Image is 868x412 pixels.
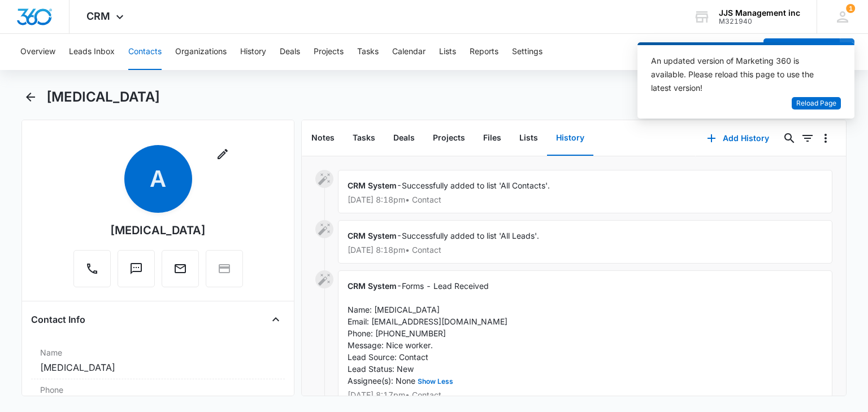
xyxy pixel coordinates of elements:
[86,10,110,22] span: CRM
[798,129,817,147] button: Filters
[344,121,384,156] button: Tasks
[348,246,823,254] p: [DATE] 8:18pm • Contact
[128,34,162,70] button: Contacts
[110,222,206,239] div: [MEDICAL_DATA]
[510,121,547,156] button: Lists
[719,8,800,17] div: account name
[470,34,498,70] button: Reports
[415,378,455,385] button: Show Less
[402,181,550,190] span: Successfully added to list 'All Contacts'.
[21,88,39,106] button: Back
[439,34,456,70] button: Lists
[651,54,827,95] div: An updated version of Marketing 360 is available. Please reload this page to use the latest version!
[40,347,275,358] label: Name
[40,384,275,396] label: Phone
[348,196,823,204] p: [DATE] 8:18pm • Contact
[763,38,840,65] button: Add Contact
[817,129,835,147] button: Overflow Menu
[547,121,593,156] button: History
[424,121,474,156] button: Projects
[124,145,192,213] span: A
[267,310,285,328] button: Close
[118,268,155,277] a: Text
[348,231,397,240] span: CRM System
[46,89,160,106] h1: [MEDICAL_DATA]
[338,220,832,264] div: -
[69,34,115,70] button: Leads Inbox
[314,34,344,70] button: Projects
[348,391,823,399] p: [DATE] 8:17pm • Contact
[40,361,275,374] dd: [MEDICAL_DATA]
[280,34,300,70] button: Deals
[338,270,832,409] div: -
[31,313,85,326] h4: Contact Info
[392,34,426,70] button: Calendar
[338,170,832,213] div: -
[719,17,800,25] div: account id
[302,121,344,156] button: Notes
[162,268,199,277] a: Email
[384,121,424,156] button: Deals
[118,250,155,287] button: Text
[474,121,510,156] button: Files
[357,34,379,70] button: Tasks
[796,98,836,109] span: Reload Page
[73,268,111,277] a: Call
[162,250,199,287] button: Email
[31,342,284,379] div: Name[MEDICAL_DATA]
[402,231,539,240] span: Successfully added to list 'All Leads'.
[348,181,397,190] span: CRM System
[73,250,111,287] button: Call
[240,34,266,70] button: History
[846,4,855,13] span: 1
[175,34,227,70] button: Organizations
[20,34,55,70] button: Overview
[348,281,397,291] span: CRM System
[780,129,798,147] button: Search...
[792,97,841,110] button: Reload Page
[348,281,507,385] span: Forms - Lead Received Name: [MEDICAL_DATA] Email: [EMAIL_ADDRESS][DOMAIN_NAME] Phone: [PHONE_NUMB...
[846,4,855,13] div: notifications count
[512,34,542,70] button: Settings
[696,125,780,152] button: Add History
